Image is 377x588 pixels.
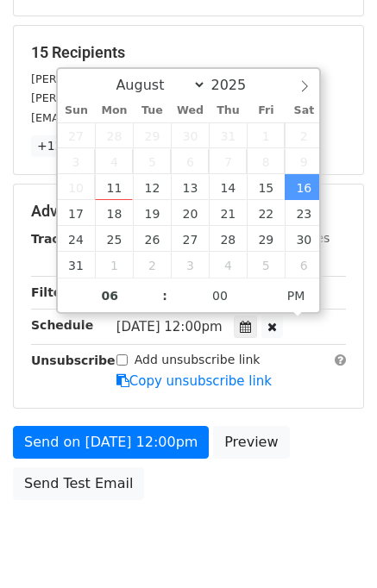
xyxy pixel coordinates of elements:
[58,122,96,148] span: July 27, 2025
[209,252,247,278] span: September 4, 2025
[171,252,209,278] span: September 3, 2025
[171,226,209,252] span: August 27, 2025
[133,252,171,278] span: September 2, 2025
[247,200,285,226] span: August 22, 2025
[58,252,96,278] span: August 31, 2025
[247,105,285,116] span: Fri
[95,200,133,226] span: August 18, 2025
[31,232,89,246] strong: Tracking
[116,319,223,335] span: [DATE] 12:00pm
[58,226,96,252] span: August 24, 2025
[273,278,320,313] span: Click to toggle
[285,226,323,252] span: August 30, 2025
[13,426,209,459] a: Send on [DATE] 12:00pm
[171,122,209,148] span: July 30, 2025
[213,426,289,459] a: Preview
[95,105,133,116] span: Mon
[171,174,209,200] span: August 13, 2025
[209,122,247,148] span: July 31, 2025
[31,353,116,367] strong: Unsubscribe
[95,174,133,200] span: August 11, 2025
[206,77,268,93] input: Year
[31,202,346,221] h5: Advanced
[247,122,285,148] span: August 1, 2025
[171,148,209,174] span: August 6, 2025
[209,174,247,200] span: August 14, 2025
[291,505,377,588] iframe: Chat Widget
[31,111,223,124] small: [EMAIL_ADDRESS][DOMAIN_NAME]
[31,135,104,157] a: +12 more
[171,200,209,226] span: August 20, 2025
[58,200,96,226] span: August 17, 2025
[95,226,133,252] span: August 25, 2025
[133,200,171,226] span: August 19, 2025
[247,174,285,200] span: August 15, 2025
[135,351,261,369] label: Add unsubscribe link
[116,373,272,389] a: Copy unsubscribe link
[31,91,315,104] small: [PERSON_NAME][EMAIL_ADDRESS][DOMAIN_NAME]
[31,318,93,332] strong: Schedule
[285,122,323,148] span: August 2, 2025
[209,200,247,226] span: August 21, 2025
[247,226,285,252] span: August 29, 2025
[285,148,323,174] span: August 9, 2025
[31,43,346,62] h5: 15 Recipients
[209,226,247,252] span: August 28, 2025
[13,467,144,500] a: Send Test Email
[285,252,323,278] span: September 6, 2025
[58,278,163,313] input: Hour
[285,105,323,116] span: Sat
[167,278,273,313] input: Minute
[58,105,96,116] span: Sun
[31,72,315,85] small: [PERSON_NAME][EMAIL_ADDRESS][DOMAIN_NAME]
[171,105,209,116] span: Wed
[133,105,171,116] span: Tue
[58,148,96,174] span: August 3, 2025
[133,174,171,200] span: August 12, 2025
[209,148,247,174] span: August 7, 2025
[247,252,285,278] span: September 5, 2025
[285,174,323,200] span: August 16, 2025
[285,200,323,226] span: August 23, 2025
[95,122,133,148] span: July 28, 2025
[133,226,171,252] span: August 26, 2025
[247,148,285,174] span: August 8, 2025
[31,285,75,299] strong: Filters
[162,278,167,313] span: :
[95,148,133,174] span: August 4, 2025
[209,105,247,116] span: Thu
[58,174,96,200] span: August 10, 2025
[133,148,171,174] span: August 5, 2025
[133,122,171,148] span: July 29, 2025
[95,252,133,278] span: September 1, 2025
